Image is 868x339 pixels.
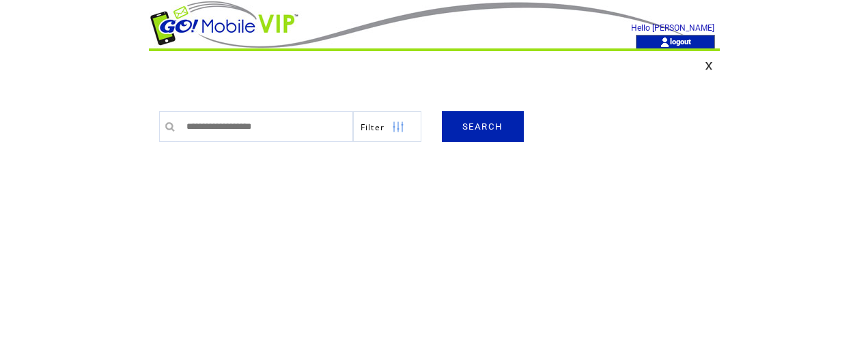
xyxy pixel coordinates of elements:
[353,111,421,142] a: Filter
[670,37,691,46] a: logout
[442,111,524,142] a: SEARCH
[631,23,714,33] span: Hello [PERSON_NAME]
[361,121,385,133] span: Show filters
[660,37,670,48] img: account_icon.gif
[392,112,404,143] img: filters.png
